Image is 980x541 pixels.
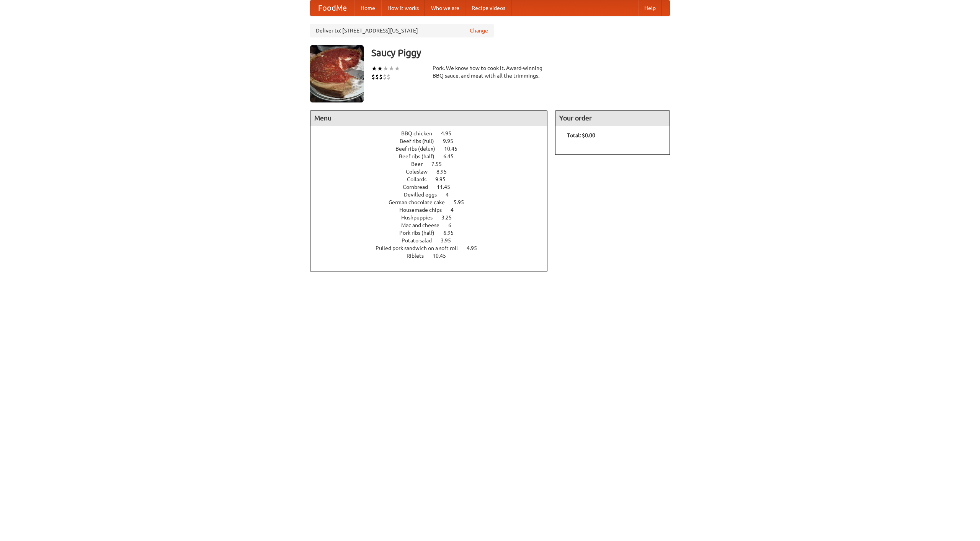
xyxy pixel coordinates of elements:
span: Housemade chips [399,207,449,213]
h4: Menu [310,110,547,126]
span: 4.95 [441,130,459,136]
span: Pork ribs (half) [399,230,442,236]
li: $ [375,73,379,81]
li: $ [387,73,390,81]
h3: Saucy Piggy [371,45,670,60]
span: Beef ribs (delux) [395,146,443,152]
span: 7.55 [431,161,449,167]
a: Beef ribs (half) 6.45 [399,153,468,159]
span: German chocolate cake [389,199,452,205]
a: Collards 9.95 [407,176,460,182]
li: ★ [371,64,377,73]
a: Housemade chips 4 [399,207,468,213]
span: Cornbread [403,184,436,190]
span: 9.95 [435,176,453,182]
span: 6 [448,222,459,228]
a: Beef ribs (full) 9.95 [400,138,467,144]
a: Recipe videos [465,0,511,16]
li: ★ [383,64,389,73]
a: Change [470,27,488,34]
span: 3.95 [441,237,459,244]
a: Devilled eggs 4 [404,192,463,198]
span: Pulled pork sandwich on a soft roll [376,245,465,251]
span: Beef ribs (half) [399,153,442,159]
a: Pork ribs (half) 6.95 [399,230,468,236]
span: 10.45 [433,253,454,259]
li: ★ [377,64,383,73]
a: Riblets 10.45 [407,253,460,259]
a: Beer 7.55 [411,161,456,167]
a: Who we are [425,0,465,16]
img: angular.jpg [310,45,364,102]
span: Potato salad [402,237,439,244]
a: Coleslaw 8.95 [406,169,461,175]
span: BBQ chicken [401,130,440,136]
span: Hushpuppies [401,214,440,221]
span: Collards [407,176,434,182]
a: Mac and cheese 6 [401,222,465,228]
span: 9.95 [443,138,461,144]
span: Coleslaw [406,169,435,175]
li: $ [371,73,375,81]
a: Beef ribs (delux) 10.45 [395,146,472,152]
span: 4 [451,207,461,213]
span: Devilled eggs [404,192,444,198]
li: ★ [394,64,400,73]
a: Hushpuppies 3.25 [401,214,466,221]
span: Riblets [407,253,431,259]
span: 5.95 [454,199,472,205]
span: 3.25 [441,214,459,221]
div: Pork. We know how to cook it. Award-winning BBQ sauce, and meat with all the trimmings. [433,64,547,80]
h4: Your order [555,110,670,126]
a: How it works [381,0,425,16]
a: Pulled pork sandwich on a soft roll 4.95 [376,245,491,251]
span: 6.95 [443,230,461,236]
span: 4 [446,192,456,198]
a: German chocolate cake 5.95 [389,199,478,205]
span: 6.45 [443,153,461,159]
a: Home [354,0,381,16]
a: Potato salad 3.95 [402,237,465,244]
div: Deliver to: [STREET_ADDRESS][US_STATE] [310,24,494,37]
li: $ [379,73,383,81]
span: Mac and cheese [401,222,447,228]
li: ★ [389,64,394,73]
span: 10.45 [444,146,465,152]
span: 8.95 [436,169,454,175]
span: Beer [411,161,430,167]
span: 11.45 [437,184,458,190]
b: Total: $0.00 [567,132,595,138]
span: 4.95 [467,245,485,251]
li: $ [383,73,387,81]
a: Help [638,0,662,16]
a: BBQ chicken 4.95 [401,130,465,136]
span: Beef ribs (full) [400,138,442,144]
a: FoodMe [310,0,354,16]
a: Cornbread 11.45 [403,184,464,190]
